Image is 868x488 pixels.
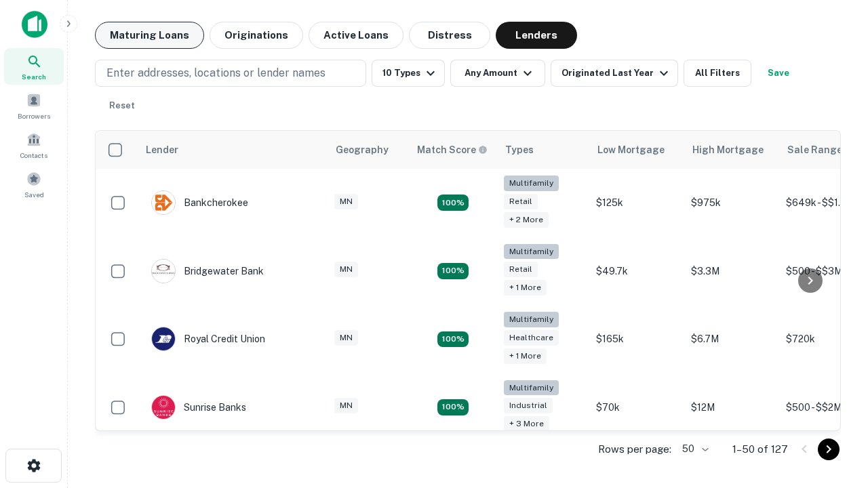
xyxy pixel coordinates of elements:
[504,244,559,260] div: Multifamily
[151,190,248,215] div: Bankcherokee
[497,131,589,169] th: Types
[504,348,547,364] div: + 1 more
[18,110,50,121] span: Borrowers
[334,262,358,277] div: MN
[589,237,684,306] td: $49.7k
[437,195,469,211] div: Matching Properties: 27, hasApolloMatch: undefined
[504,194,538,209] div: Retail
[437,399,469,415] div: Matching Properties: 27, hasApolloMatch: undefined
[151,327,265,351] div: Royal Credit Union
[589,305,684,373] td: $165k
[504,380,559,396] div: Multifamily
[106,65,325,81] p: Enter addresses, locations or lender names
[504,176,559,191] div: Multifamily
[146,142,178,158] div: Lender
[20,150,47,161] span: Contacts
[336,142,389,158] div: Geography
[152,396,175,419] img: picture
[100,92,144,119] button: Reset
[152,327,175,350] img: picture
[152,191,175,214] img: picture
[684,131,779,169] th: High Mortgage
[757,60,800,87] button: Save your search to get updates of matches that match your search criteria.
[598,441,671,457] p: Rows per page:
[504,416,549,432] div: + 3 more
[450,60,545,87] button: Any Amount
[95,22,204,49] button: Maturing Loans
[151,259,264,283] div: Bridgewater Bank
[818,439,840,460] button: Go to next page
[505,142,534,158] div: Types
[4,127,64,163] a: Contacts
[417,142,485,157] h6: Match Score
[138,131,328,169] th: Lender
[504,398,553,413] div: Industrial
[684,305,779,373] td: $6.7M
[787,142,842,158] div: Sale Range
[684,373,779,442] td: $12M
[22,71,46,82] span: Search
[597,142,665,158] div: Low Mortgage
[210,22,303,49] button: Originations
[504,262,538,277] div: Retail
[437,263,469,279] div: Matching Properties: 25, hasApolloMatch: undefined
[496,22,577,49] button: Lenders
[334,398,358,413] div: MN
[334,194,358,209] div: MN
[684,60,751,87] button: All Filters
[95,60,366,87] button: Enter addresses, locations or lender names
[409,131,497,169] th: Capitalize uses an advanced AI algorithm to match your search with the best lender. The match sco...
[504,330,559,346] div: Healthcare
[692,142,764,158] div: High Mortgage
[589,169,684,237] td: $125k
[561,65,672,81] div: Originated Last Year
[551,60,678,87] button: Originated Last Year
[732,441,788,457] p: 1–50 of 127
[504,312,559,327] div: Multifamily
[4,48,64,85] a: Search
[409,22,490,49] button: Distress
[504,212,549,228] div: + 2 more
[684,237,779,306] td: $3.3M
[800,336,868,401] iframe: Chat Widget
[4,166,64,203] a: Saved
[4,87,64,124] a: Borrowers
[24,189,44,200] span: Saved
[372,60,445,87] button: 10 Types
[684,169,779,237] td: $975k
[504,280,547,296] div: + 1 more
[677,439,711,459] div: 50
[589,131,684,169] th: Low Mortgage
[334,330,358,346] div: MN
[152,260,175,283] img: picture
[417,142,488,157] div: Capitalize uses an advanced AI algorithm to match your search with the best lender. The match sco...
[151,395,246,420] div: Sunrise Banks
[22,11,47,38] img: capitalize-icon.png
[328,131,409,169] th: Geography
[589,373,684,442] td: $70k
[309,22,403,49] button: Active Loans
[437,331,469,348] div: Matching Properties: 18, hasApolloMatch: undefined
